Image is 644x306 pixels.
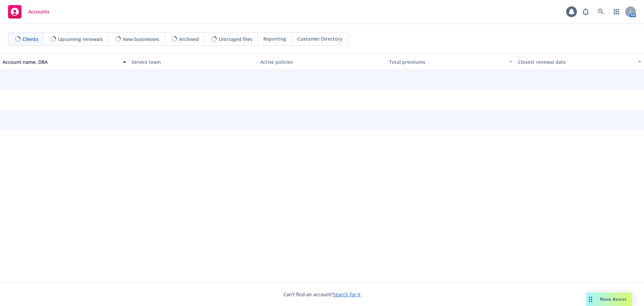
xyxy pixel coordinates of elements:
a: Report a Bug [579,5,592,18]
div: Closest renewal date [518,58,634,65]
span: Untriaged files [219,36,252,43]
div: Active policies [260,58,384,65]
button: Closest renewal date [515,54,644,70]
div: Account name, DBA [3,58,119,65]
span: Can't find an account? [283,291,361,298]
a: Accounts [5,2,52,21]
span: Clients [22,36,38,43]
div: Service team [131,58,255,65]
span: New businesses [123,36,159,43]
span: Accounts [28,9,49,14]
a: Switch app [610,5,623,18]
span: Archived [179,36,199,43]
button: Total premiums [386,54,515,70]
span: Customer Directory [297,35,342,42]
button: Nova Assist [586,293,632,306]
div: Total premiums [389,58,505,65]
button: Service team [129,54,258,70]
span: Reporting [263,35,286,42]
div: Drag to move [586,293,595,306]
a: Search for it [333,291,361,298]
button: Active policies [258,54,386,70]
span: Upcoming renewals [58,36,103,43]
a: Search [594,5,608,18]
span: Nova Assist [600,296,627,302]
